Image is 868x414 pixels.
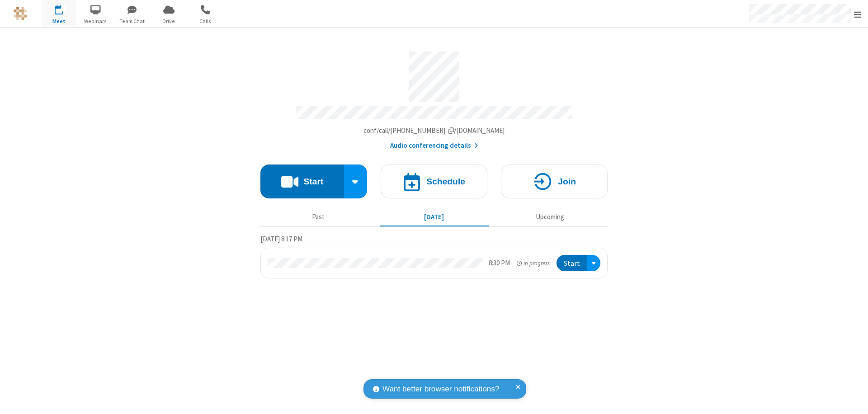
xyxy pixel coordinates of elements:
[14,7,27,20] img: QA Selenium DO NOT DELETE OR CHANGE
[260,234,608,279] section: Today's Meetings
[381,165,487,198] button: Schedule
[344,165,368,198] div: Start conference options
[264,208,373,226] button: Past
[79,17,113,25] span: Webinars
[380,208,489,226] button: [DATE]
[557,255,587,272] button: Start
[260,45,608,151] section: Account details
[390,141,478,151] button: Audio conferencing details
[558,177,576,186] h4: Join
[260,165,344,198] button: Start
[363,126,505,135] span: Copy my meeting room link
[152,17,186,25] span: Drive
[426,177,465,186] h4: Schedule
[42,17,76,25] span: Meet
[61,5,67,12] div: 1
[303,177,323,186] h4: Start
[382,383,499,395] span: Want better browser notifications?
[115,17,149,25] span: Team Chat
[587,255,600,272] div: Open menu
[260,235,302,243] span: [DATE] 8:17 PM
[517,259,550,268] em: in progress
[495,208,604,226] button: Upcoming
[189,17,222,25] span: Calls
[363,126,505,136] button: Copy my meeting room linkCopy my meeting room link
[489,258,510,268] div: 8:30 PM
[501,165,608,198] button: Join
